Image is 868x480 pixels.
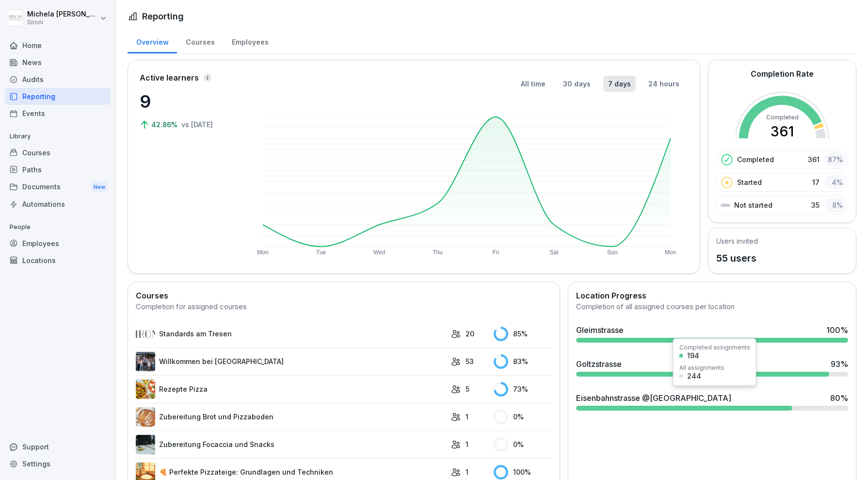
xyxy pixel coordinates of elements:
a: Standards am Tresen [136,324,446,344]
p: 20 [466,329,474,339]
div: 4 % [824,175,846,189]
a: Employees [223,29,277,53]
text: Tue [316,249,326,256]
a: Paths [5,161,111,178]
a: Courses [177,29,223,53]
div: 83 % [494,354,552,369]
a: Settings [5,455,111,472]
h2: Completion Rate [751,68,814,80]
a: DocumentsNew [5,178,111,196]
a: Locations [5,252,111,269]
text: Wed [373,249,385,256]
p: Started [737,177,762,187]
div: Support [5,438,111,455]
a: Goltzstrasse93% [572,354,852,381]
h5: Users invited [716,236,758,246]
p: Completed [737,154,774,165]
text: Mon [665,249,676,256]
text: Mon [257,249,268,256]
a: Reporting [5,88,111,105]
img: w9nobtcttnghg4wslidxrrlr.png [136,407,155,427]
div: 8 % [824,198,846,212]
p: vs [DATE] [181,119,213,130]
text: Fri [492,249,499,256]
div: Documents [5,178,111,196]
p: 42.86% [151,119,179,130]
a: Eisenbahnstrasse @[GEOGRAPHIC_DATA]80% [572,388,852,414]
button: 7 days [603,76,636,92]
a: Automations [5,196,111,213]
a: Employees [5,235,111,252]
div: Goltzstrasse [576,358,622,370]
div: Eisenbahnstrasse @[GEOGRAPHIC_DATA] [576,392,731,404]
img: tz25f0fmpb70tuguuhxz5i1d.png [136,380,155,399]
div: 244 [687,373,701,380]
div: Gleimstrasse [576,324,624,336]
p: 361 [808,154,820,165]
div: 194 [687,352,699,359]
div: 100 % [494,465,552,480]
div: New [91,182,108,193]
div: All assignments [679,365,724,371]
div: 85 % [494,327,552,341]
div: 80 % [830,392,848,404]
button: All time [516,76,550,92]
a: News [5,54,111,71]
h2: Courses [136,290,552,301]
a: Events [5,105,111,122]
button: 30 days [558,76,595,92]
img: xmkdnyjyz2x3qdpcryl1xaw9.png [136,352,155,371]
p: 1 [466,439,468,449]
div: 87 % [824,152,846,166]
div: 0 % [494,437,552,452]
a: Gleimstrasse100% [572,320,852,347]
div: Completion for assigned courses [136,301,552,313]
text: Sat [549,249,559,256]
p: Not started [734,200,772,210]
text: Sun [607,249,617,256]
a: Rezepte Pizza [136,380,446,399]
p: 53 [466,356,474,366]
div: 93 % [831,358,848,370]
h1: Reporting [142,10,184,23]
div: 73 % [494,382,552,397]
p: People [5,219,111,235]
p: Michela [PERSON_NAME] [27,10,98,18]
p: 1 [466,412,468,422]
a: Courses [5,144,111,161]
a: Audits [5,71,111,88]
a: Zubereitung Focaccia und Snacks [136,435,446,454]
p: Active learners [140,72,199,83]
a: Overview [128,29,177,53]
div: Completion of all assigned courses per location [576,301,848,313]
p: 55 users [716,251,758,265]
p: 5 [466,384,469,394]
a: Zubereitung Brot und Pizzaboden [136,407,446,427]
a: Home [5,37,111,54]
p: 17 [812,177,820,187]
p: 9 [140,88,237,115]
p: 35 [811,200,820,210]
h2: Location Progress [576,290,848,301]
p: Library [5,129,111,144]
img: lqv555mlp0nk8rvfp4y70ul5.png [136,324,155,344]
div: Completed assignments [679,345,750,350]
div: 100 % [826,324,848,336]
p: Sironi [27,19,98,26]
img: gxsr99ubtjittqjfg6pwkycm.png [136,435,155,454]
text: Thu [433,249,443,256]
a: Willkommen bei [GEOGRAPHIC_DATA] [136,352,446,371]
p: 1 [466,467,468,477]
